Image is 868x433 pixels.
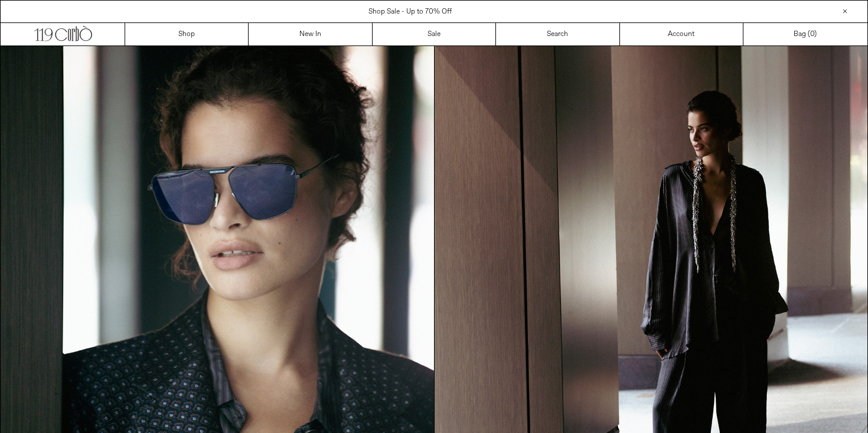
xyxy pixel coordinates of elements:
a: Account [620,23,743,45]
a: Sale [373,23,496,45]
span: 0 [810,30,814,39]
a: Bag () [743,23,867,45]
span: ) [810,29,817,40]
a: Shop Sale - Up to 70% Off [368,7,452,17]
a: Shop [125,23,249,45]
a: New In [249,23,372,45]
a: Search [496,23,619,45]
